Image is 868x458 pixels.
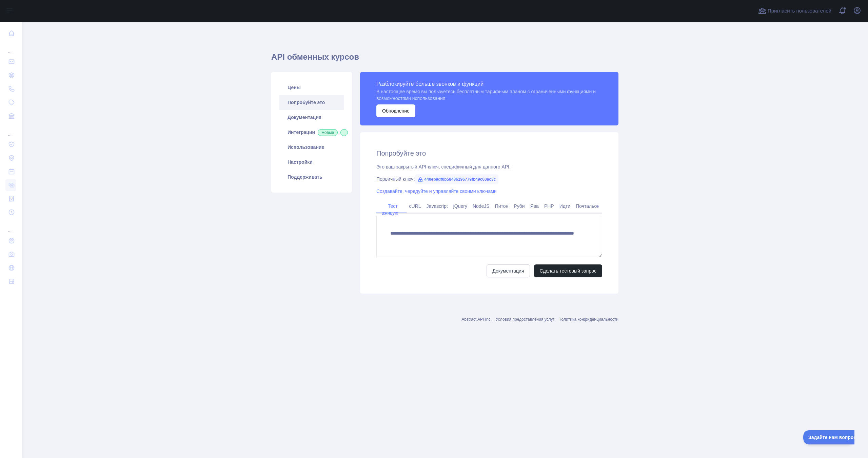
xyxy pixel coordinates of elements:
font: Попробуйте это [288,100,325,105]
font: jQuery [453,203,467,209]
button: Обновление [376,104,415,117]
font: Попробуйте это [376,150,426,157]
font: Питон [495,203,509,209]
a: Использование [279,140,344,155]
font: В настоящее время вы пользуетесь бесплатным тарифным планом с ограниченными функциями и возможнос... [376,89,596,101]
font: Тест вживую [382,203,398,216]
font: ... [8,228,12,233]
font: Документация [288,115,321,120]
a: Документация [279,110,344,125]
font: Сделать тестовый запрос [540,268,597,274]
font: Интеграции [288,130,315,135]
a: Создавайте, чередуйте и управляйте своими ключами [376,188,497,194]
font: Руби [514,203,525,209]
font: Первичный ключ: [376,176,415,182]
button: Сделать тестовый запрос [534,264,603,277]
button: Пригласить пользователей [757,5,833,16]
font: Цены [288,85,301,90]
font: cURL [409,203,421,209]
font: ... [8,132,12,137]
font: Разблокируйте больше звонков и функций [376,81,484,87]
a: Документация [487,264,530,277]
a: Настройки [279,155,344,170]
iframe: Переключить поддержку клиентов [803,430,854,444]
a: Условия предоставления услуг [496,317,554,322]
font: API обменных курсов [271,52,359,61]
a: Abstract API Inc. [461,317,492,322]
font: Идти [559,203,570,209]
font: Почтальон [576,203,599,209]
a: Попробуйте это [279,95,344,110]
a: Цены [279,80,344,95]
font: Javascript [427,203,448,209]
font: Использование [288,144,324,150]
font: Это ваш закрытый API-ключ, специфичный для данного API. [376,164,511,170]
font: Поддерживать [288,174,322,180]
font: Задайте нам вопрос [5,4,53,10]
font: Обновление [382,108,410,114]
font: Документация [492,268,524,274]
a: Политика конфиденциальности [558,317,618,322]
font: Настройки [288,159,313,165]
font: NodeJS [473,203,490,209]
font: PHP [544,203,554,209]
a: Поддерживать [279,170,344,184]
font: Пригласить пользователей [768,8,831,14]
font: ... [8,49,12,54]
font: Ява [530,203,539,209]
font: Новые [321,130,334,135]
font: 440eb9df0b58436196779fb49c60ac3c [425,177,496,182]
a: ИнтеграцииНовые [279,125,344,140]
